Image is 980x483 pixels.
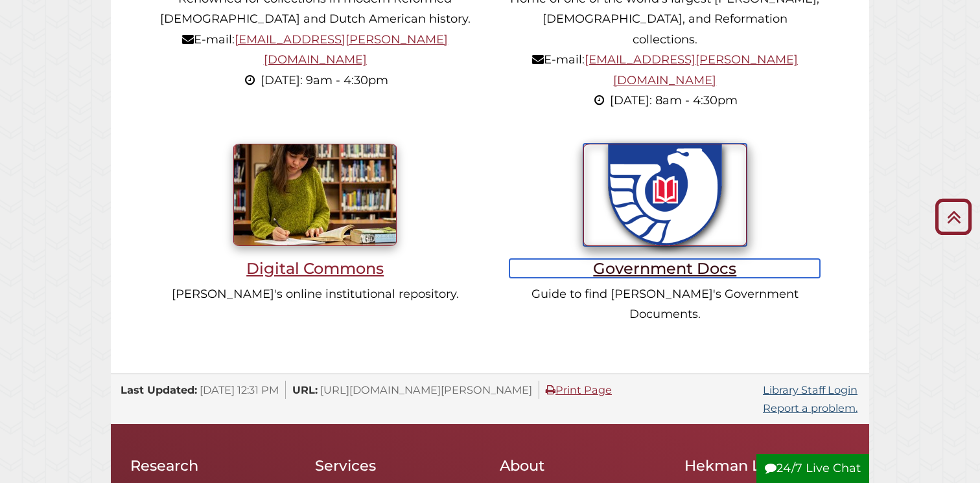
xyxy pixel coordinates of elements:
h3: Digital Commons [160,259,471,278]
a: Government Docs [509,186,820,277]
a: Print Page [546,383,612,396]
span: [DATE]: 8am - 4:30pm [610,93,738,107]
span: Last Updated: [121,383,197,396]
span: [DATE] 12:31 PM [200,383,279,396]
a: [EMAIL_ADDRESS][PERSON_NAME][DOMAIN_NAME] [585,52,798,87]
h2: Hekman Library [684,456,850,475]
h3: Government Docs [509,259,820,278]
h2: Research [130,456,296,475]
span: URL: [292,383,318,396]
a: Back to Top [930,206,977,227]
h2: Services [315,456,480,475]
img: U.S. Government Documents seal [583,144,747,246]
img: Student writing inside library [233,144,397,246]
i: Print Page [546,385,555,395]
span: [DATE]: 9am - 4:30pm [261,73,388,87]
a: Digital Commons [160,186,471,277]
span: [URL][DOMAIN_NAME][PERSON_NAME] [320,383,532,396]
a: Library Staff Login [763,383,857,396]
p: Guide to find [PERSON_NAME]'s Government Documents. [509,284,820,325]
a: [EMAIL_ADDRESS][PERSON_NAME][DOMAIN_NAME] [235,32,448,67]
h2: About [500,456,665,475]
p: [PERSON_NAME]'s online institutional repository. [160,284,471,305]
a: Report a problem. [763,401,857,414]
